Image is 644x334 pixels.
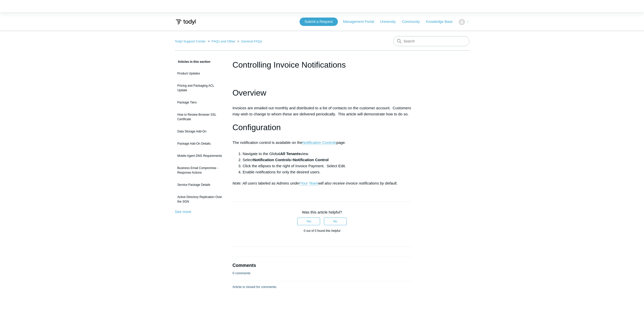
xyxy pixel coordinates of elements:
em: Note: All users labeled as Admins under will also receive invoice notifications by default. [233,181,398,186]
p: Article is closed for comments. [233,284,277,290]
li: General FAQs [236,39,262,43]
p: 0 comments [233,271,251,276]
a: Mobile Agent DNS Requirements [175,151,225,161]
a: Submit a Request [300,18,338,26]
a: Management Portal [343,19,379,24]
a: Community [402,19,425,24]
span: Articles in this section [175,60,210,64]
button: This article was helpful [297,218,320,225]
a: Business Email Compromise - Response Actions [175,163,225,177]
strong: All Tenants [280,151,301,156]
p: The notification control is available on the page. [233,140,412,146]
a: Data Storage Add-On [175,127,225,136]
li: FAQs and Other [207,39,236,43]
a: See more [175,209,191,214]
li: Select > [243,157,412,163]
h1: Controlling Invoice Notifications [233,59,412,71]
a: Todyl Support Center [175,39,206,43]
li: Enable notifications for only the desired users. [243,169,412,175]
a: FAQs and Other [211,39,235,43]
a: Knowledge Base [426,19,458,24]
a: Package Add-On Details. [175,139,225,148]
img: Todyl Support Center Help Center home page [175,17,196,27]
a: How to Review Browser SSL Certificate [175,110,225,124]
a: General FAQs [241,39,262,43]
a: Notification Controls [302,140,336,145]
p: Invoices are emailed out monthly and distributed to a list of contacts on the customer account. C... [233,105,412,117]
a: Your Team [300,181,318,186]
a: University [380,19,401,24]
a: Package Tiers [175,98,225,107]
strong: Notification Control [293,158,328,162]
li: Todyl Support Center [175,39,207,43]
a: Pricing and Packaging ACL Update [175,81,225,95]
h1: Configuration [233,121,412,134]
span: Was this article helpful? [302,210,342,214]
h1: Overview [233,86,412,99]
h2: Comments [233,262,412,269]
li: Click the ellipses to the right of Invoice Payment. Select Edit. [243,163,412,169]
span: 0 out of 0 found this helpful [304,229,340,233]
a: Product Updates [175,69,225,78]
a: Active Directory Replication Over the SGN [175,192,225,206]
strong: Notification Controls [253,158,291,162]
li: Navigate to the Global view. [243,151,412,157]
button: This article was not helpful [324,218,347,225]
input: Search [393,36,469,46]
a: Service Package Details [175,180,225,190]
